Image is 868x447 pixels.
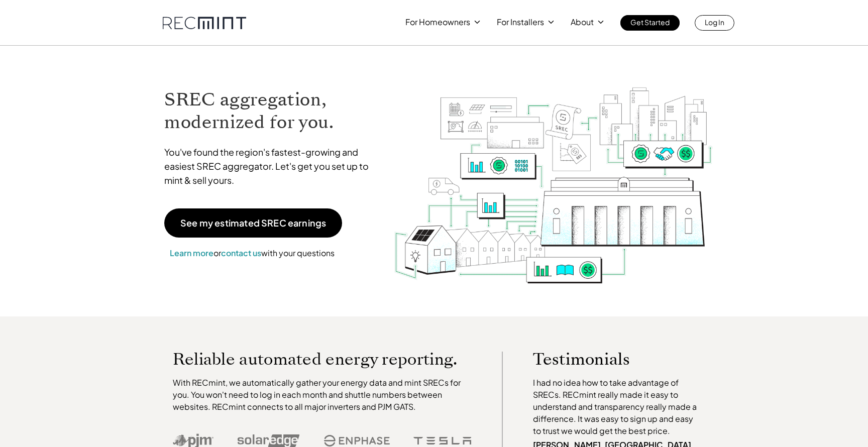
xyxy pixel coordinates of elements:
p: or with your questions [164,247,340,260]
p: Reliable automated energy reporting. [173,352,472,367]
p: See my estimated SREC earnings [180,218,326,228]
h1: SREC aggregation, modernized for you. [164,88,378,134]
p: Testimonials [533,352,683,367]
p: For Installers [497,15,544,29]
a: Learn more [170,248,213,258]
p: About [571,15,594,29]
a: See my estimated SREC earnings [164,208,342,238]
p: I had no idea how to take advantage of SRECs. RECmint really made it easy to understand and trans... [533,377,702,437]
p: Log In [705,15,724,29]
p: For Homeowners [405,15,470,29]
p: Get Started [630,15,670,29]
a: contact us [221,248,261,258]
img: RECmint value cycle [393,61,714,286]
a: Get Started [620,15,680,31]
p: You've found the region's fastest-growing and easiest SREC aggregator. Let's get you set up to mi... [164,145,378,187]
a: Log In [695,15,734,31]
p: With RECmint, we automatically gather your energy data and mint SRECs for you. You won't need to ... [173,377,472,413]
